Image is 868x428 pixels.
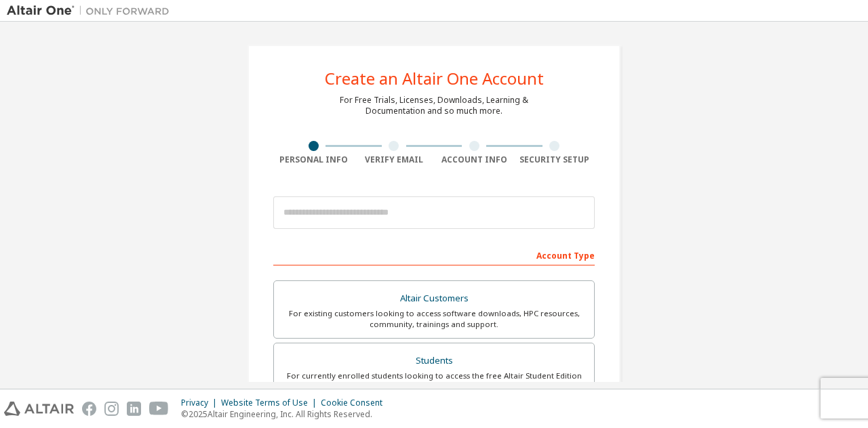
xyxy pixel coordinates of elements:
[149,402,169,416] img: youtube.svg
[221,398,321,408] div: Website Terms of Use
[434,154,515,165] div: Account Info
[181,398,221,408] div: Privacy
[282,351,586,370] div: Students
[82,402,96,416] img: facebook.svg
[340,95,528,116] div: For Free Trials, Licenses, Downloads, Learning & Documentation and so much more.
[127,402,141,416] img: linkedin.svg
[325,70,544,87] div: Create an Altair One Account
[273,154,354,165] div: Personal Info
[4,402,74,416] img: altair_logo.svg
[273,244,595,265] div: Account Type
[282,370,586,392] div: For currently enrolled students looking to access the free Altair Student Edition bundle and all ...
[515,154,595,165] div: Security Setup
[354,154,435,165] div: Verify Email
[104,402,119,416] img: instagram.svg
[181,408,391,420] p: © 2025 Altair Engineering, Inc. All Rights Reserved.
[282,308,586,330] div: For existing customers looking to access software downloads, HPC resources, community, trainings ...
[282,289,586,308] div: Altair Customers
[7,4,176,18] img: Altair One
[321,398,391,408] div: Cookie Consent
